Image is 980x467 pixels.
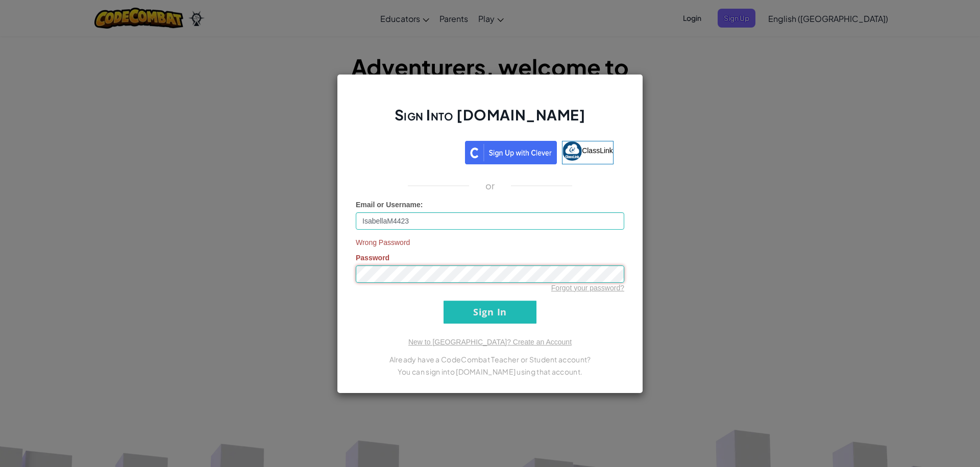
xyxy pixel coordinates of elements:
span: ClassLink [582,146,613,154]
p: or [485,180,495,192]
label: : [356,200,423,210]
p: You can sign into [DOMAIN_NAME] using that account. [356,365,624,378]
span: Wrong Password [356,237,624,248]
iframe: Sign in with Google Button [361,140,465,162]
img: classlink-logo-small.png [562,141,582,161]
h2: Sign Into [DOMAIN_NAME] [356,105,624,135]
span: Email or Username [356,201,421,209]
a: New to [GEOGRAPHIC_DATA]? Create an Account [408,338,572,346]
p: Already have a CodeCombat Teacher or Student account? [356,353,624,365]
a: Forgot your password? [551,284,624,292]
span: Password [356,254,389,262]
img: clever_sso_button@2x.png [465,141,557,164]
input: Sign In [444,301,536,324]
